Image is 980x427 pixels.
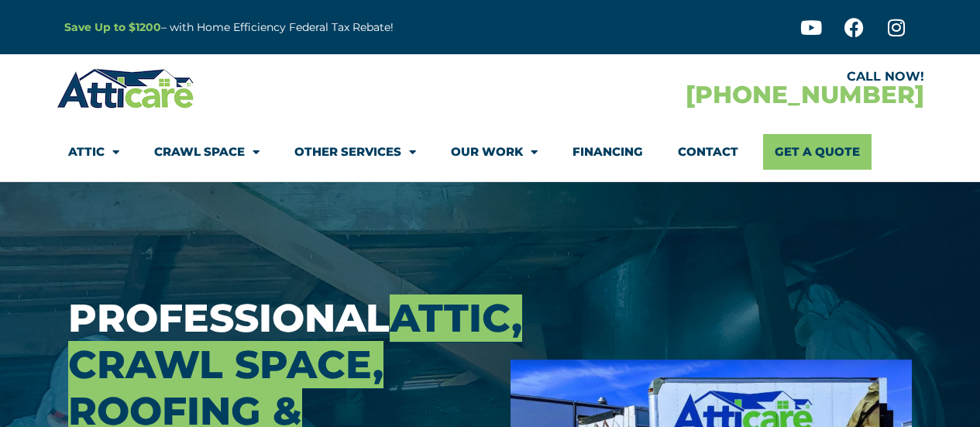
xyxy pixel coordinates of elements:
a: Our Work [451,134,538,170]
p: – with Home Efficiency Federal Tax Rebate! [64,19,566,36]
a: Save Up to $1200 [64,20,161,34]
a: Crawl Space [154,134,260,170]
a: Get A Quote [763,134,872,170]
a: Attic [68,134,119,170]
nav: Menu [68,134,913,170]
a: Other Services [294,134,416,170]
div: CALL NOW! [490,71,924,83]
a: Financing [573,134,643,170]
a: Contact [678,134,738,170]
